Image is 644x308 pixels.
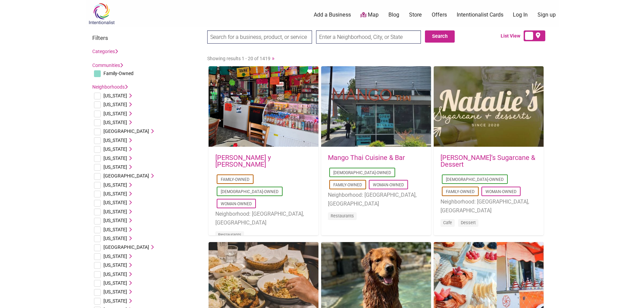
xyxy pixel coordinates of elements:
a: » [272,55,275,62]
span: [GEOGRAPHIC_DATA] [103,244,149,250]
a: Log In [513,11,528,19]
a: Woman-Owned [221,202,252,206]
a: Family-Owned [221,177,249,182]
input: Enter a Neighborhood, City, or State [316,30,421,44]
a: Mango Thai Cuisine & Bar [328,153,405,162]
span: [US_STATE] [103,227,127,232]
a: Woman-Owned [373,183,404,187]
a: Intentionalist Cards [457,11,503,19]
a: [DEMOGRAPHIC_DATA]-Owned [446,177,504,182]
span: List View [501,32,524,40]
span: [US_STATE] [103,146,127,152]
li: Neighborhood: [GEOGRAPHIC_DATA], [GEOGRAPHIC_DATA] [440,197,537,215]
a: Categories [92,49,118,54]
span: Family-Owned [103,71,134,76]
a: [DEMOGRAPHIC_DATA]-Owned [221,189,279,194]
a: Add a Business [314,11,351,19]
span: [US_STATE] [103,262,127,268]
span: [US_STATE] [103,156,127,161]
span: [GEOGRAPHIC_DATA] [103,128,149,134]
input: Search for a business, product, or service [207,30,312,44]
a: [DEMOGRAPHIC_DATA]-Owned [333,170,391,175]
li: Neighborhood: [GEOGRAPHIC_DATA], [GEOGRAPHIC_DATA] [215,210,312,227]
a: Blog [388,11,399,19]
span: [US_STATE] [103,164,127,170]
span: [GEOGRAPHIC_DATA] [103,173,149,179]
span: [US_STATE] [103,236,127,241]
a: Dessert [461,220,476,225]
img: Intentionalist [86,3,118,25]
button: Search [425,30,455,43]
span: [US_STATE] [103,298,127,304]
h3: Filters [92,34,200,41]
span: [US_STATE] [103,182,127,188]
a: Family-Owned [446,189,475,194]
a: Sign up [538,11,556,19]
a: Restaurants [331,213,354,218]
span: [US_STATE] [103,209,127,214]
span: [US_STATE] [103,218,127,223]
span: [US_STATE] [103,280,127,286]
a: Offers [432,11,447,19]
span: [US_STATE] [103,191,127,196]
a: Communities [92,63,123,68]
span: [US_STATE] [103,93,127,98]
a: [PERSON_NAME] y [PERSON_NAME] [215,153,271,168]
span: Showing results 1 - 20 of 1419 [207,56,270,61]
a: [PERSON_NAME]’s Sugarcane & Dessert [440,153,535,168]
li: Neighborhood: [GEOGRAPHIC_DATA], [GEOGRAPHIC_DATA] [328,191,424,208]
a: Family-Owned [333,183,362,187]
span: [US_STATE] [103,120,127,125]
span: [US_STATE] [103,271,127,277]
a: Neighborhoods [92,84,128,90]
a: Woman-Owned [485,189,517,194]
span: [US_STATE] [103,111,127,116]
span: [US_STATE] [103,289,127,294]
a: Store [409,11,422,19]
a: Map [360,11,379,19]
span: [US_STATE] [103,102,127,107]
span: [US_STATE] [103,254,127,259]
span: [US_STATE] [103,138,127,143]
a: Restaurants [218,232,241,237]
span: [US_STATE] [103,200,127,205]
a: Cafe [443,220,452,225]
